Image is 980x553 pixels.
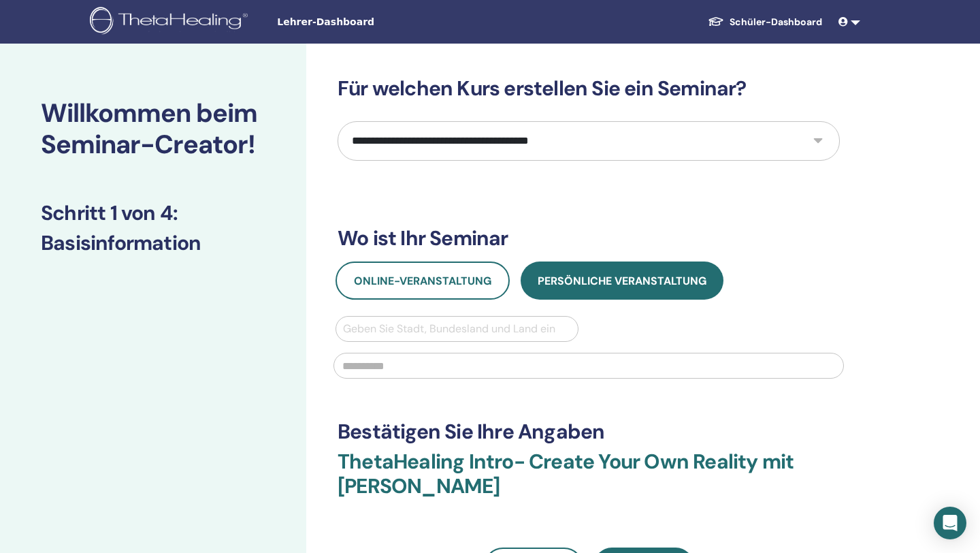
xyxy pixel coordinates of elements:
[41,201,265,225] h3: Schritt 1 von 4 :
[338,420,840,444] h3: Bestätigen Sie Ihre Angaben
[277,15,481,29] span: Lehrer-Dashboard
[697,10,833,35] a: Schüler-Dashboard
[336,262,510,300] button: Online-Veranstaltung
[41,98,265,160] h2: Willkommen beim Seminar-Creator!
[708,16,724,27] img: graduation-cap-white.svg
[354,274,491,288] span: Online-Veranstaltung
[521,262,723,300] button: Persönliche Veranstaltung
[538,274,706,288] span: Persönliche Veranstaltung
[41,231,265,255] h3: Basisinformation
[338,449,840,515] h3: ThetaHealing Intro- Create Your Own Reality mit [PERSON_NAME]
[90,7,252,37] img: logo.png
[338,226,840,251] h3: Wo ist Ihr Seminar
[338,76,840,101] h3: Für welchen Kurs erstellen Sie ein Seminar?
[934,507,966,539] div: Open Intercom Messenger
